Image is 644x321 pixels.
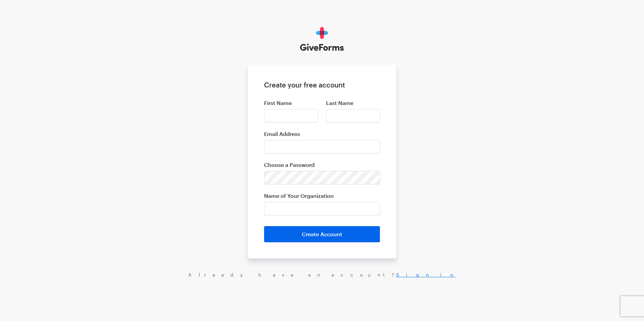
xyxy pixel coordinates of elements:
label: First Name [264,100,318,106]
div: Already have an account? [7,272,637,278]
img: GiveForms [300,27,344,51]
label: Email Address [264,131,380,137]
h1: Create your free account [264,81,380,89]
label: Last Name [326,100,380,106]
label: Name of Your Organization [264,192,380,199]
a: Sign in [396,272,456,278]
label: Choose a Password [264,162,380,168]
button: Create Account [264,226,380,242]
